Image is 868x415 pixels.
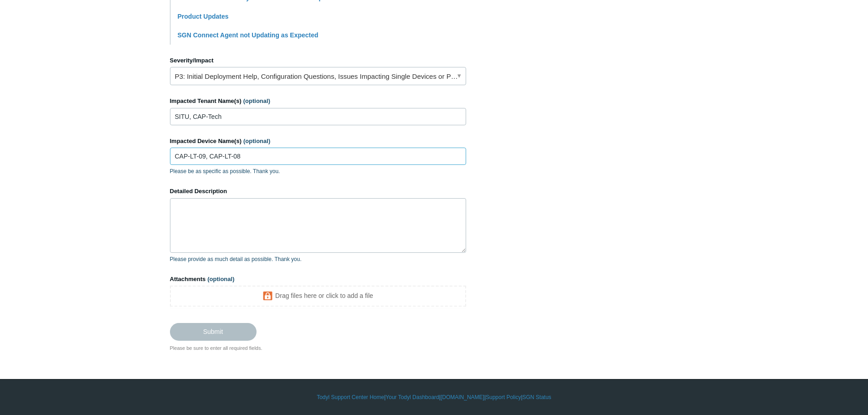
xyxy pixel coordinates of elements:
[170,97,466,106] label: Impacted Tenant Name(s)
[317,393,384,401] a: Todyl Support Center Home
[523,393,551,401] a: SGN Status
[170,56,466,65] label: Severity/Impact
[441,393,484,401] a: [DOMAIN_NAME]
[170,344,466,352] div: Please be sure to enter all required fields.
[170,167,466,175] p: Please be as specific as possible. Thank you.
[207,276,234,282] span: (optional)
[178,13,229,20] a: Product Updates
[170,137,466,146] label: Impacted Device Name(s)
[178,31,318,39] a: SGN Connect Agent not Updating as Expected
[243,138,270,144] span: (optional)
[170,67,466,85] a: P3: Initial Deployment Help, Configuration Questions, Issues Impacting Single Devices or Past Out...
[170,187,466,196] label: Detailed Description
[170,275,466,284] label: Attachments
[486,393,521,401] a: Support Policy
[170,255,466,263] p: Please provide as much detail as possible. Thank you.
[170,393,699,401] div: | | | |
[243,97,270,104] span: (optional)
[385,393,439,401] a: Your Todyl Dashboard
[170,323,257,340] input: Submit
